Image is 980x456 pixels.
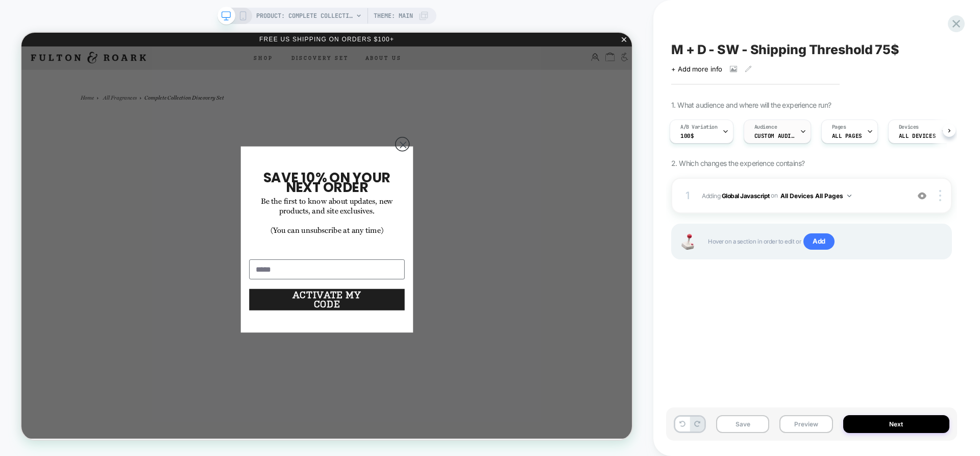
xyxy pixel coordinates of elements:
button: Close dialog [498,139,518,158]
span: on [771,190,777,201]
div: 1 [682,186,693,205]
span: M + D - SW - Shipping Threshold 75$ [671,42,899,57]
span: A/B Variation [680,124,718,131]
span: ALL PAGES [832,132,862,139]
input: Email [304,302,511,329]
img: crossed eye [918,191,926,200]
button: ACTIVATE MY CODE [304,342,511,370]
span: 2. Which changes the experience contains? [671,159,804,167]
span: Theme: MAIN [374,8,413,24]
img: close [939,190,941,201]
span: Hover on a section in order to edit or [708,233,941,250]
button: All Devices All Pages [780,189,851,202]
span: PRODUCT: Complete Collection Discovery Set [fragrance 20] [256,8,353,24]
span: (You can unsubscribe at any time) [332,255,482,270]
img: Joystick [677,234,698,250]
span: SAVE 10% ON YOUR NEXT ORDER [323,181,492,219]
span: Be the first to know about updates, new products, and site exclusives. [319,217,495,245]
b: Global Javascript [722,191,770,199]
button: Save [716,415,769,433]
span: Devices [899,124,919,131]
img: down arrow [847,195,851,197]
span: Add [803,233,835,250]
button: Preview [779,415,832,433]
span: Adding [702,189,903,202]
span: Custom Audience [754,132,795,139]
button: Next [843,415,950,433]
span: Audience [754,124,777,131]
span: Pages [832,124,846,131]
span: 100$ [680,132,694,139]
span: + Add more info [671,65,722,73]
span: ALL DEVICES [899,132,936,139]
span: 1. What audience and where will the experience run? [671,101,831,109]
